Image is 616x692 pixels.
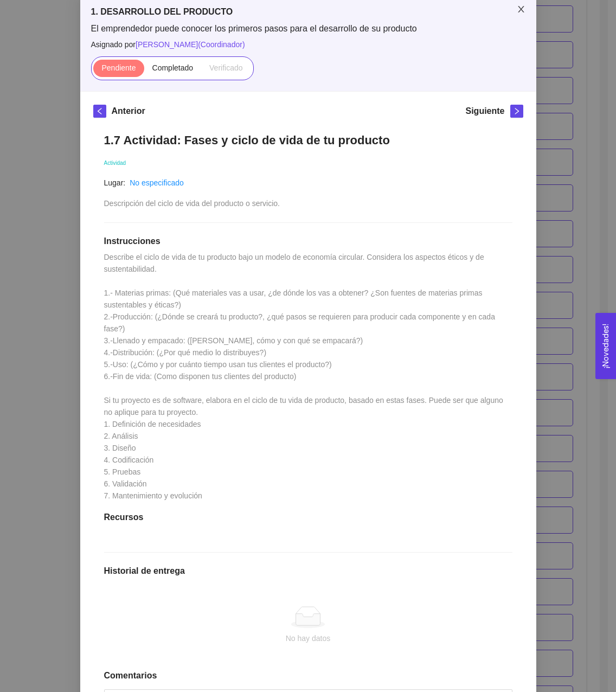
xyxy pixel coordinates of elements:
span: [PERSON_NAME] ( Coordinador ) [136,40,245,49]
h5: 1. DESARROLLO DEL PRODUCTO [91,5,525,18]
button: right [510,105,523,118]
article: Lugar: [104,177,126,189]
h1: Recursos [104,512,512,523]
span: Describe el ciclo de vida de tu producto bajo un modelo de economía circular. Considera los aspec... [104,253,505,500]
span: left [94,107,106,115]
span: Actividad [104,160,126,166]
span: Asignado por [91,39,525,50]
h1: Comentarios [104,670,512,681]
span: right [511,107,523,115]
button: Open Feedback Widget [595,313,616,379]
span: Verificado [209,63,242,72]
h5: Anterior [112,105,145,118]
h1: Historial de entrega [104,566,512,576]
div: No hay datos [113,632,504,644]
span: Descripción del ciclo de vida del producto o servicio. [104,199,280,208]
span: El emprendedor puede conocer los primeros pasos para el desarrollo de su producto [91,23,525,35]
h1: 1.7 Actividad: Fases y ciclo de vida de tu producto [104,133,512,148]
span: Pendiente [101,63,136,72]
h1: Instrucciones [104,236,512,247]
h5: Siguiente [465,105,504,118]
span: Completado [152,63,194,72]
a: No especificado [130,178,184,187]
button: left [93,105,106,118]
span: close [517,5,525,14]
